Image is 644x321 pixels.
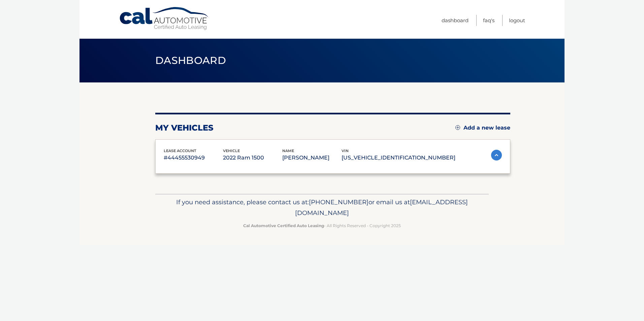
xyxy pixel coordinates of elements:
p: [US_VEHICLE_IDENTIFICATION_NUMBER] [342,153,455,163]
a: Add a new lease [455,124,510,131]
span: name [282,148,294,153]
span: lease account [164,148,196,153]
a: Cal Automotive [119,7,210,31]
img: add.svg [455,125,460,130]
a: Logout [509,15,525,26]
p: [PERSON_NAME] [282,153,342,163]
p: If you need assistance, please contact us at: or email us at [160,197,484,218]
a: FAQ's [483,15,494,26]
span: [EMAIL_ADDRESS][DOMAIN_NAME] [295,198,468,217]
p: #44455530949 [164,153,223,163]
span: Dashboard [155,54,226,67]
h2: my vehicles [155,123,214,133]
p: - All Rights Reserved - Copyright 2025 [160,222,484,229]
span: vin [342,148,349,153]
span: vehicle [223,148,240,153]
a: Dashboard [442,15,469,26]
p: 2022 Ram 1500 [223,153,282,163]
span: [PHONE_NUMBER] [309,198,368,206]
strong: Cal Automotive Certified Auto Leasing [243,223,324,228]
img: accordion-active.svg [491,150,502,160]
